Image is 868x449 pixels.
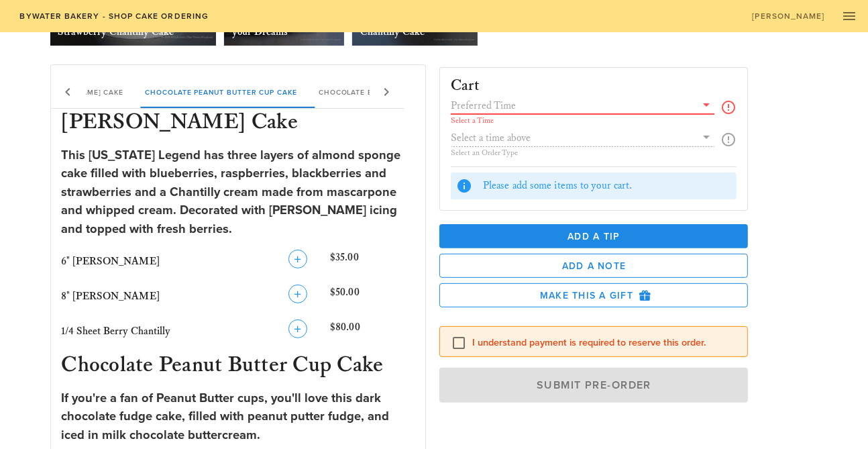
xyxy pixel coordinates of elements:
span: Bywater Bakery - Shop Cake Ordering [19,11,209,21]
h3: Chocolate Peanut Butter Cup Cake [59,352,418,381]
span: Add a Note [451,260,737,272]
div: $35.00 [327,247,417,277]
button: Add a Tip [439,224,748,248]
div: This [US_STATE] Legend has three layers of almond sponge cake filled with blueberries, raspberrie... [62,146,415,239]
span: 8" [PERSON_NAME] [62,290,160,303]
div: If you're a fan of Peanut Butter cups, you'll love this dark chocolate fudge cake, filled with pe... [62,389,415,445]
input: Preferred Time [451,97,696,114]
h3: [PERSON_NAME] Cake [59,109,418,138]
button: Submit Pre-Order [439,368,748,403]
div: $50.00 [327,282,417,311]
span: 1/4 Sheet Berry Chantilly [62,325,171,338]
a: [PERSON_NAME] [743,7,833,26]
div: Please add some items to your cart. [483,179,731,193]
div: $80.00 [327,317,417,346]
a: Bywater Bakery - Shop Cake Ordering [11,7,217,26]
h3: Cart [451,79,480,94]
button: Make this a Gift [439,283,748,307]
span: Make this a Gift [451,289,737,301]
div: Chocolate Peanut Butter Cup Cake [134,76,308,108]
button: Add a Note [439,254,748,278]
span: Add a Tip [450,231,737,242]
label: I understand payment is required to reserve this order. [472,336,737,350]
div: Select a Time [451,117,714,125]
span: 6" [PERSON_NAME] [62,255,160,268]
span: [PERSON_NAME] [752,11,825,21]
div: Chocolate Butter Pecan Cake [307,76,458,108]
span: Submit Pre-Order [455,379,733,392]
